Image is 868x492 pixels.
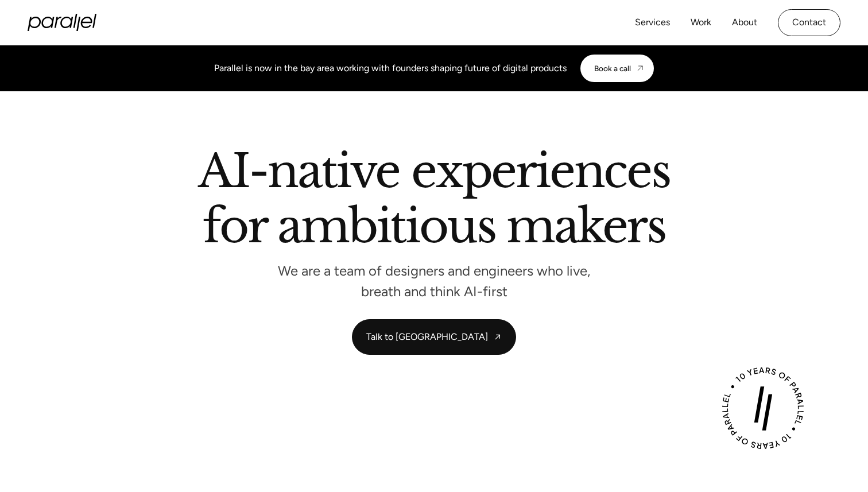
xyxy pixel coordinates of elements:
img: CTA arrow image [635,64,645,73]
a: home [28,14,96,31]
h2: AI-native experiences for ambitious makers [107,149,761,254]
a: About [732,14,757,31]
div: Book a call [594,64,631,73]
div: Parallel is now in the bay area working with founders shaping future of digital products [214,61,567,75]
a: Contact [778,9,840,36]
a: Book a call [580,55,654,82]
a: Services [635,14,670,31]
p: We are a team of designers and engineers who live, breath and think AI-first [262,266,606,296]
a: Work [691,14,711,31]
